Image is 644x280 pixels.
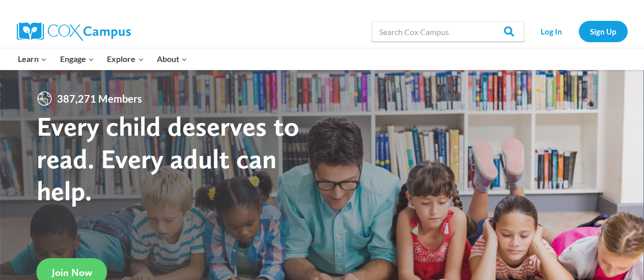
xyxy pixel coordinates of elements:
[37,110,299,207] strong: Every child deserves to read. Every adult can help.
[107,52,144,66] span: Explore
[372,21,524,42] input: Search Cox Campus
[529,21,628,42] nav: Secondary Navigation
[17,22,131,41] img: Cox Campus
[52,266,92,278] span: Join Now
[579,21,628,42] a: Sign Up
[60,52,94,66] span: Engage
[18,52,47,66] span: Learn
[53,90,146,107] span: 387,271 Members
[12,48,194,70] nav: Primary Navigation
[157,52,187,66] span: About
[529,21,574,42] a: Log In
